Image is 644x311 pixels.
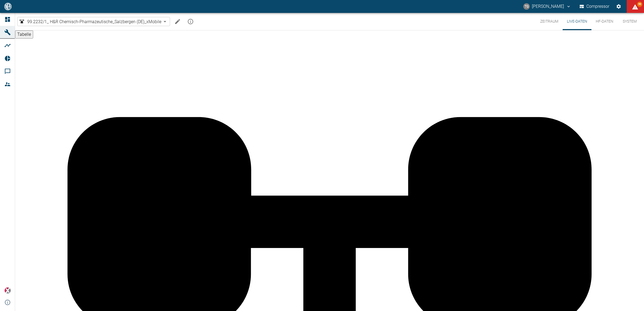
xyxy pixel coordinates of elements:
[15,30,33,39] button: Tabelle
[591,13,618,30] button: HF-Daten
[563,13,591,30] button: Live-Daten
[637,2,642,7] span: 99
[579,2,611,11] button: Compressor
[523,3,530,10] div: TG
[4,3,12,10] img: logo
[536,13,563,30] button: Zeitraum
[614,2,624,11] button: Einstellungen
[19,18,161,25] a: 99.2232/1_ H&R Chemisch-Pharmazeutische_Salzbergen (DE)_xMobile
[185,16,196,27] button: mission info
[618,13,642,30] button: System
[172,16,183,27] button: Machine bearbeiten
[27,19,161,25] span: 99.2232/1_ H&R Chemisch-Pharmazeutische_Salzbergen (DE)_xMobile
[522,2,572,11] button: thomas.gregoir@neuman-esser.com
[4,287,11,294] img: Xplore Logo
